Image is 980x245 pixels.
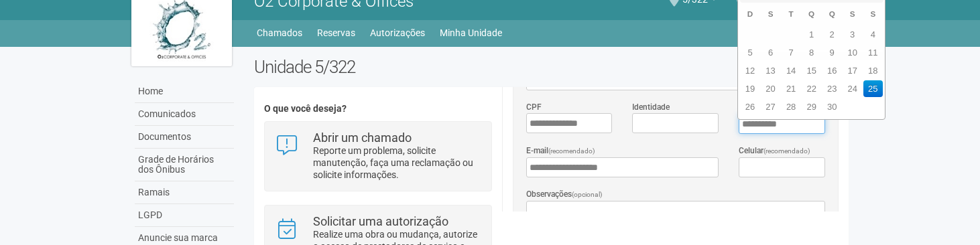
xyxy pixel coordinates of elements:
[370,23,425,42] a: Autorizações
[863,26,883,43] a: 4
[802,62,821,79] a: 15
[264,104,491,114] h4: O que você deseja?
[135,204,234,227] a: LGPD
[526,145,595,157] label: E-mail
[802,80,821,97] a: 22
[548,147,595,155] span: (recomendado)
[782,62,801,79] a: 14
[275,132,481,181] a: Abrir um chamado Reporte um problema, solicite manutenção, faça uma reclamação ou solicite inform...
[782,44,801,61] a: 7
[572,191,603,198] span: (opcional)
[822,44,842,61] a: 9
[741,98,760,115] a: 26
[739,145,810,157] label: Celular
[254,57,849,77] h2: Unidade 5/322
[257,23,302,42] a: Chamados
[632,101,670,113] label: Identidade
[768,9,774,18] span: Segunda
[843,80,862,97] a: 24
[135,181,234,204] a: Ramais
[761,80,780,97] a: 20
[135,80,234,103] a: Home
[313,214,448,228] strong: Solicitar uma autorização
[863,62,883,79] a: 18
[761,62,780,79] a: 13
[763,147,810,155] span: (recomendado)
[808,9,814,18] span: Quarta
[850,9,855,18] span: Sexta
[135,126,234,149] a: Documentos
[747,9,753,18] span: Domingo
[135,103,234,126] a: Comunicados
[870,9,875,18] span: Sábado
[741,80,760,97] a: 19
[782,98,801,115] a: 28
[843,62,862,79] a: 17
[802,98,821,115] a: 29
[313,145,481,181] p: Reporte um problema, solicite manutenção, faça uma reclamação ou solicite informações.
[822,98,842,115] a: 30
[863,44,883,61] a: 11
[761,98,780,115] a: 27
[789,9,794,18] span: Terça
[135,149,234,181] a: Grade de Horários dos Ônibus
[822,26,842,43] a: 2
[843,26,862,43] a: 3
[741,62,760,79] a: 12
[317,23,355,42] a: Reservas
[526,101,542,113] label: CPF
[863,80,883,97] a: 25
[802,44,821,61] a: 8
[761,44,780,61] a: 6
[741,44,760,61] a: 5
[313,131,412,145] strong: Abrir um chamado
[822,80,842,97] a: 23
[802,26,821,43] a: 1
[440,23,502,42] a: Minha Unidade
[782,80,801,97] a: 21
[822,62,842,79] a: 16
[526,188,603,201] label: Observações
[843,44,862,61] a: 10
[829,9,835,18] span: Quinta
